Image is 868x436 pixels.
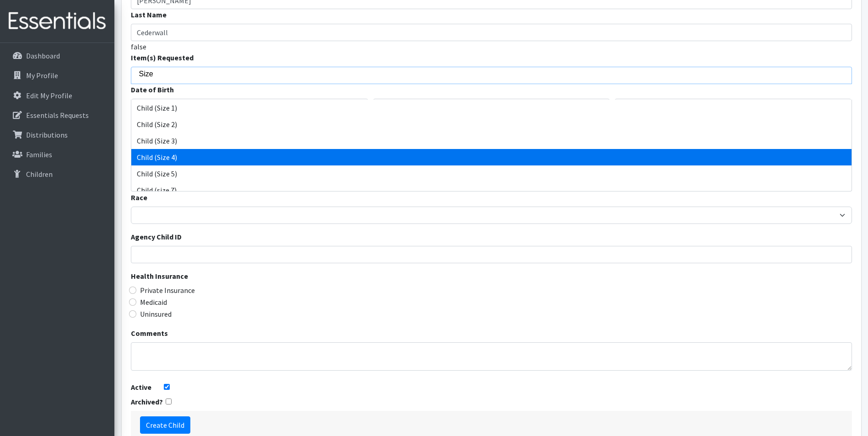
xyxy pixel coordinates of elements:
[4,47,111,65] a: Dashboard
[131,182,852,198] li: Child (size 7)
[131,328,168,339] label: Comments
[131,192,147,203] label: Race
[26,91,72,100] p: Edit My Profile
[26,150,52,159] p: Families
[131,52,194,63] label: Item(s) Requested
[26,130,68,139] p: Distributions
[131,231,182,242] label: Agency Child ID
[4,165,111,183] a: Children
[131,271,852,285] legend: Health Insurance
[4,106,111,124] a: Essentials Requests
[131,149,852,165] li: Child (Size 4)
[4,6,111,37] img: HumanEssentials
[140,285,195,296] label: Private Insurance
[140,297,167,308] label: Medicaid
[140,308,172,319] label: Uninsured
[26,111,89,120] p: Essentials Requests
[26,170,53,179] p: Children
[131,116,852,133] li: Child (Size 2)
[4,66,111,85] a: My Profile
[131,9,167,20] label: Last Name
[131,165,852,182] li: Child (Size 5)
[131,133,852,149] li: Child (Size 3)
[4,86,111,105] a: Edit My Profile
[26,51,60,60] p: Dashboard
[26,71,58,80] p: My Profile
[131,396,163,407] label: Archived?
[131,100,852,116] li: Child (Size 1)
[4,145,111,164] a: Families
[140,416,190,434] input: Create Child
[4,126,111,144] a: Distributions
[131,84,174,95] label: Date of Birth
[131,382,151,393] label: Active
